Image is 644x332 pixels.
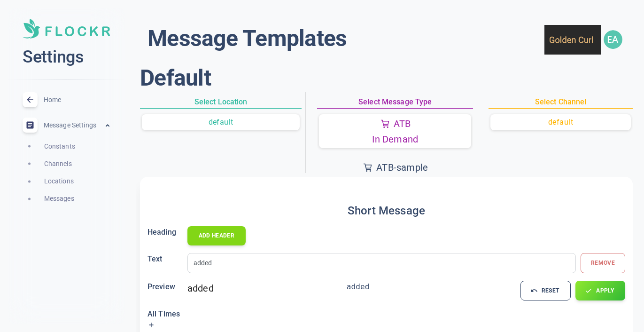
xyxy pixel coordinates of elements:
h1: Default [140,64,633,92]
span: expand_less [104,122,111,129]
span: Channels [44,158,110,169]
code: added [347,282,370,291]
img: Soft UI Logo [23,19,110,39]
a: Locations [26,173,125,190]
button: default [490,114,631,130]
p: ATB [394,116,411,132]
h4: Short Message [147,203,625,219]
img: goldencurl [544,25,601,55]
h6: Select Location [140,96,302,109]
div: added [187,281,347,296]
h6: Preview [147,281,187,293]
a: Constants [26,138,125,155]
h6: Text [147,253,187,265]
button: Add Header [187,226,246,245]
button: RESET [520,281,571,301]
button: default [142,114,300,130]
h6: Select Channel [489,96,633,109]
img: 7a3caebcfd05488e0b709f810c6b8436 [604,30,622,49]
h2: Settings [23,46,110,68]
span: Constants [44,141,110,152]
p: ATB-sample [376,160,428,175]
a: Channels [26,155,125,173]
div: tabs box [317,96,473,325]
a: Home [8,87,125,113]
div: tabs box [489,96,633,142]
div: basic tabs example [490,114,631,140]
p: In Demand [372,132,418,147]
h6: Heading [147,226,187,238]
h6: Select Message Type [317,96,473,109]
h1: Message Templates [147,24,347,53]
span: Messages [44,193,110,204]
span: Locations [44,176,110,187]
button: APPLY [575,281,625,301]
a: Messages [26,190,125,207]
div: basic tabs example [142,114,300,140]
